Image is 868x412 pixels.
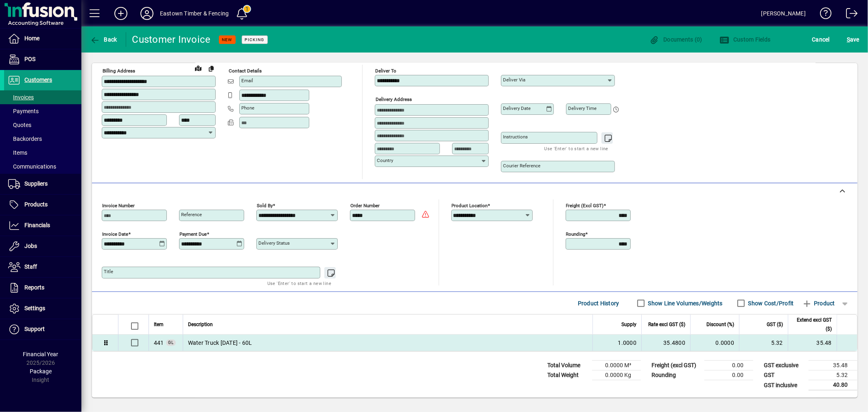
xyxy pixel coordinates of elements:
[188,320,213,329] span: Description
[847,33,859,46] span: ave
[24,222,50,228] span: Financials
[102,231,128,237] mat-label: Invoice date
[647,361,704,370] td: Freight (excl GST)
[592,370,641,380] td: 0.0000 Kg
[452,203,488,208] mat-label: Product location
[847,36,850,43] span: S
[241,78,253,83] mat-label: Email
[618,339,637,347] span: 1.0000
[578,297,619,310] span: Product History
[793,316,832,333] span: Extend excl GST ($)
[704,370,753,380] td: 0.00
[503,105,531,111] mat-label: Delivery date
[154,339,164,347] span: Staff Training & Welfare
[810,32,832,47] button: Cancel
[809,370,857,380] td: 5.32
[24,180,48,187] span: Suppliers
[621,320,636,329] span: Supply
[739,335,788,351] td: 5.32
[222,37,232,42] span: NEW
[814,2,832,28] a: Knowledge Base
[788,335,837,351] td: 35.48
[4,174,81,194] a: Suppliers
[4,298,81,319] a: Settings
[4,146,81,160] a: Items
[4,257,81,277] a: Staff
[267,278,331,288] mat-hint: Use 'Enter' to start a new line
[88,32,119,47] button: Back
[24,77,52,83] span: Customers
[179,231,207,237] mat-label: Payment due
[4,28,81,49] a: Home
[592,361,641,370] td: 0.0000 M³
[8,94,34,101] span: Invoices
[245,37,265,42] span: Picking
[104,269,113,274] mat-label: Title
[812,33,830,46] span: Cancel
[4,319,81,340] a: Support
[575,296,623,311] button: Product History
[760,380,809,390] td: GST inclusive
[188,339,252,347] span: Water Truck [DATE] - 60L
[377,158,393,163] mat-label: Country
[647,370,704,380] td: Rounding
[704,361,753,370] td: 0.00
[566,231,586,237] mat-label: Rounding
[543,370,592,380] td: Total Weight
[543,361,592,370] td: Total Volume
[8,149,27,156] span: Items
[350,203,380,208] mat-label: Order number
[760,370,809,380] td: GST
[802,297,835,310] span: Product
[4,132,81,146] a: Backorders
[241,105,254,111] mat-label: Phone
[81,32,126,47] app-page-header-button: Back
[24,305,45,311] span: Settings
[647,299,723,307] label: Show Line Volumes/Weights
[767,320,783,329] span: GST ($)
[4,118,81,132] a: Quotes
[134,6,160,21] button: Profile
[257,203,273,208] mat-label: Sold by
[8,163,56,170] span: Communications
[4,49,81,70] a: POS
[4,278,81,298] a: Reports
[24,201,48,208] span: Products
[108,6,134,21] button: Add
[258,240,290,246] mat-label: Delivery status
[717,32,773,47] button: Custom Fields
[761,7,806,20] div: [PERSON_NAME]
[23,351,59,357] span: Financial Year
[544,144,608,153] mat-hint: Use 'Enter' to start a new line
[8,136,42,142] span: Backorders
[102,203,135,208] mat-label: Invoice number
[566,203,604,208] mat-label: Freight (excl GST)
[8,122,31,128] span: Quotes
[4,215,81,236] a: Financials
[24,243,37,249] span: Jobs
[568,105,597,111] mat-label: Delivery time
[375,68,396,74] mat-label: Deliver To
[690,335,739,351] td: 0.0000
[845,32,861,47] button: Save
[503,77,525,83] mat-label: Deliver via
[809,380,857,390] td: 40.80
[160,7,229,20] div: Eastown Timber & Fencing
[649,36,702,43] span: Documents (0)
[798,296,839,311] button: Product
[719,36,771,43] span: Custom Fields
[840,2,858,28] a: Logout
[647,339,685,347] div: 35.4800
[760,361,809,370] td: GST exclusive
[30,368,52,375] span: Package
[192,61,205,75] a: View on map
[648,320,685,329] span: Rate excl GST ($)
[4,236,81,256] a: Jobs
[809,361,857,370] td: 35.48
[8,108,39,114] span: Payments
[503,134,528,140] mat-label: Instructions
[24,35,39,42] span: Home
[4,195,81,215] a: Products
[90,36,117,43] span: Back
[154,320,164,329] span: Item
